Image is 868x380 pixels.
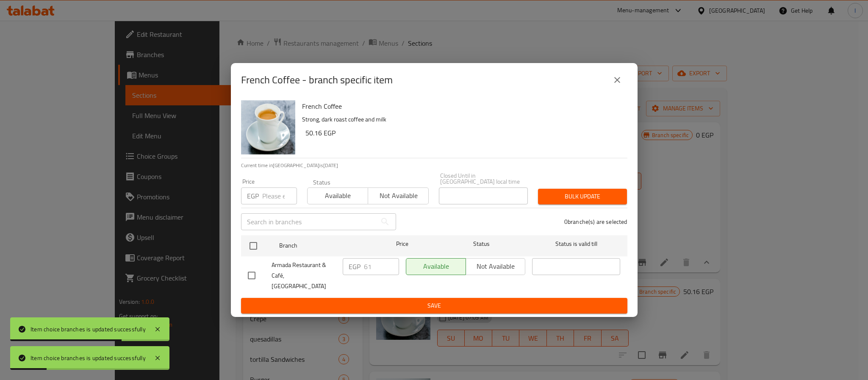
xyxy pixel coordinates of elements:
p: Current time in [GEOGRAPHIC_DATA] is [DATE] [241,162,627,169]
span: Branch [279,240,367,251]
span: Available [311,190,365,202]
span: Armada Restaurant & Café, [GEOGRAPHIC_DATA] [272,260,336,292]
button: close [607,70,627,90]
span: Price [374,239,430,249]
p: EGP [349,262,361,272]
span: Status [437,239,525,249]
input: Please enter price [364,258,399,275]
button: Not available [368,187,429,204]
h6: French Coffee [302,100,621,112]
img: French Coffee [241,100,295,154]
p: EGP [247,191,259,201]
span: Not available [372,190,425,202]
p: Strong, dark roast coffee and milk [302,114,621,125]
input: Search in branches [241,213,377,230]
button: Save [241,298,627,314]
span: Bulk update [545,191,620,202]
input: Please enter price [262,187,297,204]
div: Item choice branches is updated successfully [31,325,146,334]
span: Save [248,300,621,311]
h6: 50.16 EGP [305,127,621,139]
p: 0 branche(s) are selected [564,218,627,226]
h2: French Coffee - branch specific item [241,73,393,87]
div: Item choice branches is updated successfully [31,353,146,363]
button: Bulk update [538,189,627,204]
button: Available [307,187,368,204]
span: Status is valid till [532,239,620,249]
